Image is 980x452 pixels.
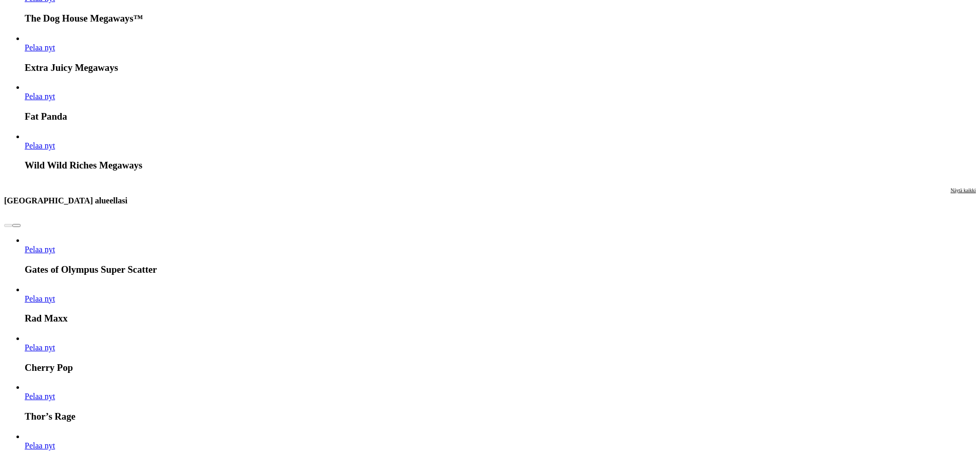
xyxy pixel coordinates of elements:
[25,43,55,52] span: Pelaa nyt
[4,224,12,227] button: prev slide
[25,245,55,254] a: Gates of Olympus Super Scatter
[25,441,55,450] a: Wanted Dead or a Wild
[25,92,55,101] a: Fat Panda
[25,141,55,150] span: Pelaa nyt
[951,187,976,214] a: Näytä kaikki
[25,343,55,352] span: Pelaa nyt
[25,294,55,303] span: Pelaa nyt
[4,196,127,205] h3: [GEOGRAPHIC_DATA] alueellasi
[25,294,55,303] a: Rad Maxx
[25,392,55,401] span: Pelaa nyt
[951,187,976,193] span: Näytä kaikki
[25,141,55,150] a: Wild Wild Riches Megaways
[12,224,21,227] button: next slide
[25,245,55,254] span: Pelaa nyt
[25,392,55,401] a: Thor’s Rage
[25,43,55,52] a: Extra Juicy Megaways
[25,441,55,450] span: Pelaa nyt
[25,92,55,101] span: Pelaa nyt
[25,343,55,352] a: Cherry Pop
